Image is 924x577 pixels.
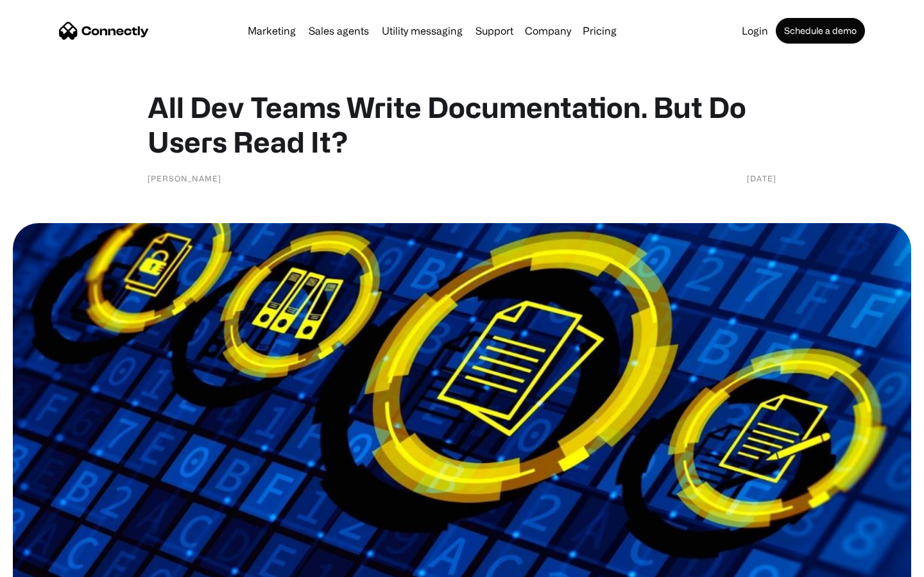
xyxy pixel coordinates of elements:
[26,555,77,573] ul: Language list
[470,26,518,36] a: Support
[304,26,374,36] a: Sales agents
[747,172,776,185] div: [DATE]
[148,172,221,185] div: [PERSON_NAME]
[377,26,468,36] a: Utility messaging
[776,18,865,44] a: Schedule a demo
[577,26,622,36] a: Pricing
[148,90,776,159] h1: All Dev Teams Write Documentation. But Do Users Read It?
[243,26,301,36] a: Marketing
[13,555,77,573] aside: Language selected: English
[525,22,571,40] div: Company
[737,26,773,36] a: Login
